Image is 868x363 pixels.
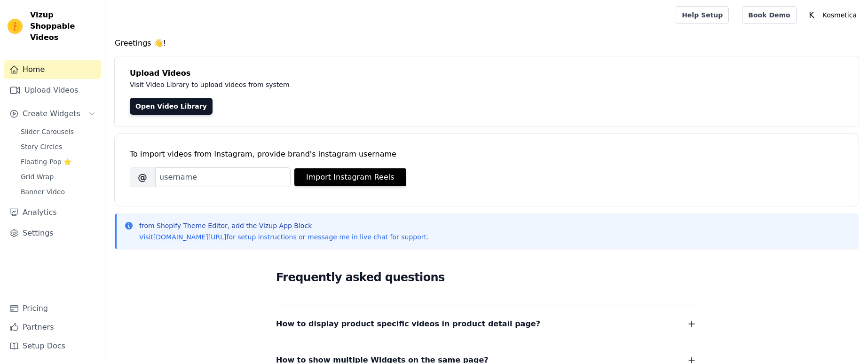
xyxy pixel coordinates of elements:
input: username [155,167,291,187]
a: Upload Videos [4,81,101,100]
span: Create Widgets [23,108,80,119]
a: Book Demo [742,6,796,24]
a: Floating-Pop ⭐ [15,155,101,168]
a: Analytics [4,203,101,222]
p: from Shopify Theme Editor, add the Vizup App Block [139,221,428,230]
a: Partners [4,318,101,337]
button: Import Instagram Reels [294,168,406,186]
span: @ [130,167,155,187]
p: Visit Video Library to upload videos from system [130,79,551,90]
span: Slider Carousels [21,127,74,136]
h4: Greetings 👋! [115,38,859,49]
span: Banner Video [21,187,65,197]
a: Open Video Library [130,98,213,115]
a: Settings [4,224,101,243]
img: Vizup [8,19,23,34]
button: K Kosmetica [804,7,860,24]
p: Kosmetica [819,7,860,24]
a: Help Setup [676,6,729,24]
span: Vizup Shoppable Videos [30,9,97,43]
a: [DOMAIN_NAME][URL] [153,233,227,241]
text: K [809,10,814,20]
div: To import videos from Instagram, provide brand's instagram username [130,149,844,160]
span: Story Circles [21,142,62,151]
a: Grid Wrap [15,170,101,183]
span: How to display product specific videos in product detail page? [276,317,540,331]
a: Story Circles [15,140,101,153]
button: How to display product specific videos in product detail page? [276,317,697,331]
a: Pricing [4,299,101,318]
h4: Upload Videos [130,68,844,79]
a: Banner Video [15,185,101,198]
a: Slider Carousels [15,125,101,138]
p: Visit for setup instructions or message me in live chat for support. [139,232,428,242]
a: Setup Docs [4,337,101,355]
a: Home [4,60,101,79]
span: Grid Wrap [21,172,54,181]
span: Floating-Pop ⭐ [21,157,71,166]
button: Create Widgets [4,104,101,123]
h2: Frequently asked questions [276,268,697,287]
